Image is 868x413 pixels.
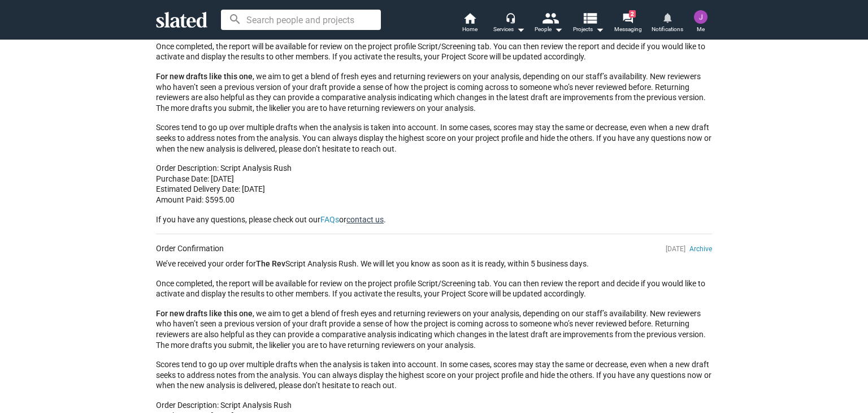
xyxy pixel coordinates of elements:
[156,259,712,269] div: We’ve received your order for Script Analysis Rush. We will let you know as soon as it is ready, ...
[662,12,672,23] mat-icon: notifications
[156,359,712,391] div: Scores tend to go up over multiple drafts when the analysis is taken into account. In some cases,...
[593,23,606,36] mat-icon: arrow_drop_down
[581,10,598,26] mat-icon: view_list
[622,12,633,23] mat-icon: forum
[156,122,712,154] div: Scores tend to go up over multiple drafts when the analysis is taken into account. In some cases,...
[614,23,642,36] span: Messaging
[462,23,478,36] span: Home
[568,11,608,36] button: Projects
[529,11,568,36] button: People
[156,278,712,299] div: Once completed, the report will be available for review on the project profile Script/Screening t...
[535,23,563,36] div: People
[156,71,712,113] div: , we aim to get a blend of fresh eyes and returning reviewers on your analysis, depending on our ...
[697,23,705,36] span: Me
[652,23,683,36] span: Notifications
[156,243,224,254] div: Order Confirmation
[542,10,558,26] mat-icon: people
[221,10,381,30] input: Search people and projects
[156,214,712,225] div: If you have any questions, please check out our or .
[493,23,525,36] div: Services
[256,259,285,268] a: The Rev
[608,11,648,36] a: 2Messaging
[156,308,712,350] div: , we aim to get a blend of fresh eyes and returning reviewers on your analysis, depending on our ...
[463,11,476,25] mat-icon: home
[320,215,339,224] a: FAQs
[629,10,636,18] span: 2
[505,12,515,23] mat-icon: headset_mic
[573,23,604,36] span: Projects
[156,41,712,62] div: Once completed, the report will be available for review on the project profile Script/Screening t...
[648,11,687,36] a: Notifications
[687,8,714,37] button: Jeffrey Michael RoseMe
[689,245,712,253] a: Archive
[489,11,529,36] button: Services
[156,163,712,205] div: Order Description: Script Analysis Rush Purchase Date: [DATE] Estimated Delivery Date: [DATE] Amo...
[450,11,489,36] a: Home
[156,72,253,81] b: For new drafts like this one
[346,215,384,224] a: contact us
[666,245,685,253] span: [DATE]
[156,309,253,318] b: For new drafts like this one
[552,23,565,36] mat-icon: arrow_drop_down
[514,23,527,36] mat-icon: arrow_drop_down
[694,10,708,24] img: Jeffrey Michael Rose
